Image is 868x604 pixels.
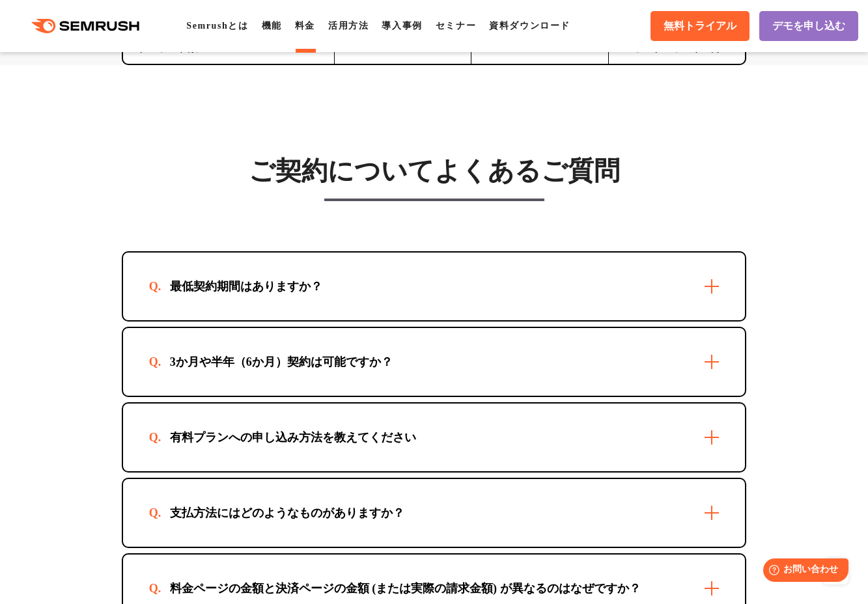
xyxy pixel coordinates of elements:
[149,505,425,521] div: 支払方法にはどのようなものがありますか？
[262,21,282,31] a: 機能
[752,553,854,590] iframe: Help widget launcher
[759,11,858,41] a: デモを申し込む
[489,21,570,31] a: 資料ダウンロード
[149,581,662,596] div: 料金ページの金額と決済ページの金額 (または実際の請求金額) が異なるのはなぜですか？
[651,11,749,41] a: 無料トライアル
[382,21,422,31] a: 導入事例
[149,279,343,294] div: 最低契約期間はありますか？
[186,21,248,31] a: Semrushとは
[664,20,736,33] span: 無料トライアル
[772,20,845,33] span: デモを申し込む
[295,21,315,31] a: 料金
[436,21,476,31] a: セミナー
[122,155,747,187] h3: ご契約についてよくあるご質問
[328,21,369,31] a: 活用方法
[149,430,437,445] div: 有料プランへの申し込み方法を教えてください
[149,354,413,370] div: 3か月や半年（6か月）契約は可能ですか？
